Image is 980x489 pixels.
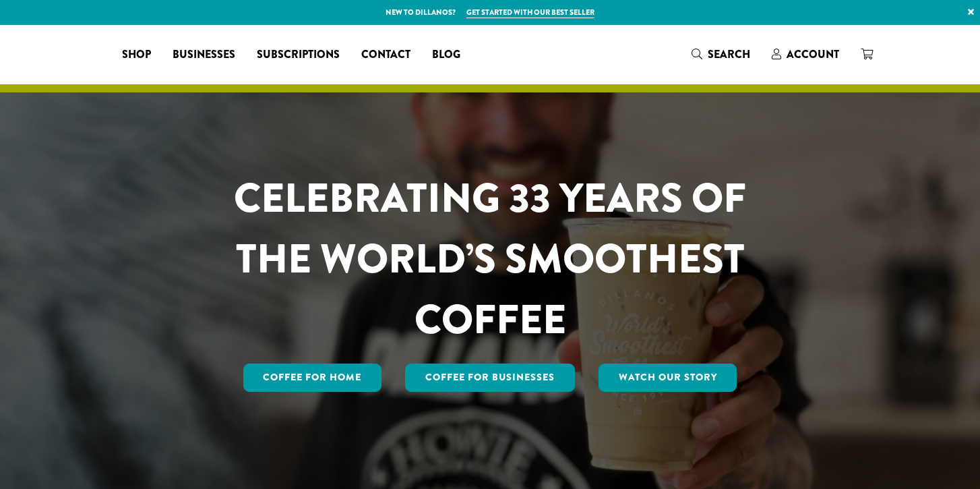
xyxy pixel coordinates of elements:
[173,47,235,63] span: Businesses
[466,7,594,18] a: Get started with our best seller
[405,364,575,392] a: Coffee For Businesses
[122,47,151,63] span: Shop
[111,44,162,65] a: Shop
[787,47,839,62] span: Account
[599,364,737,392] a: Watch Our Story
[257,47,340,63] span: Subscriptions
[432,47,460,63] span: Blog
[243,364,382,392] a: Coffee for Home
[708,47,750,62] span: Search
[194,168,786,350] h1: CELEBRATING 33 YEARS OF THE WORLD’S SMOOTHEST COFFEE
[681,43,761,65] a: Search
[361,47,410,63] span: Contact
